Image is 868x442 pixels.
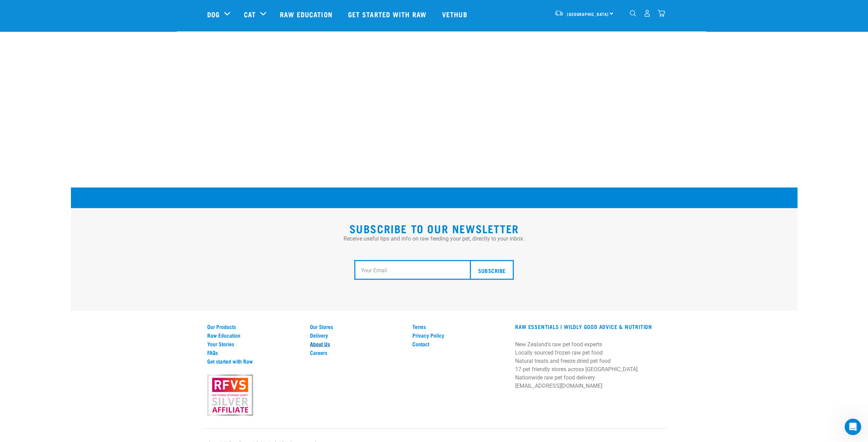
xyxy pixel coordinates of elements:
a: Vethub [435,0,476,28]
a: FAQs [207,349,302,355]
a: Raw Education [273,0,341,28]
img: home-icon@2x.png [658,10,665,17]
input: Subscribe [470,260,513,280]
img: home-icon-1@2x.png [630,10,636,17]
a: Privacy Policy [412,332,507,338]
a: Delivery [310,332,404,338]
a: Our Stores [310,323,404,329]
p: New Zealand's raw pet food experts Locally sourced frozen raw pet food Natural treats and freeze ... [515,340,661,390]
p: Receive useful tips and info on raw feeding your pet, directly to your inbox. [207,234,661,243]
img: van-moving.png [554,10,564,16]
a: Careers [310,349,404,355]
a: Terms [412,323,507,329]
h3: RAW ESSENTIALS | Wildly Good Advice & Nutrition [515,323,661,329]
a: Get started with Raw [341,0,435,28]
a: Cat [244,9,256,19]
a: Raw Education [207,332,302,338]
iframe: Intercom live chat [844,419,861,435]
input: Your Email [354,260,475,280]
a: Get started with Raw [207,358,302,364]
a: Dog [207,9,220,19]
span: [GEOGRAPHIC_DATA] [567,13,609,15]
img: rfvs.png [204,373,256,417]
h2: Subscribe to our Newsletter [207,222,661,234]
a: Our Products [207,323,302,329]
a: Contact [412,340,507,347]
a: About Us [310,340,404,347]
a: Your Stories [207,340,302,347]
img: user.png [643,10,651,17]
